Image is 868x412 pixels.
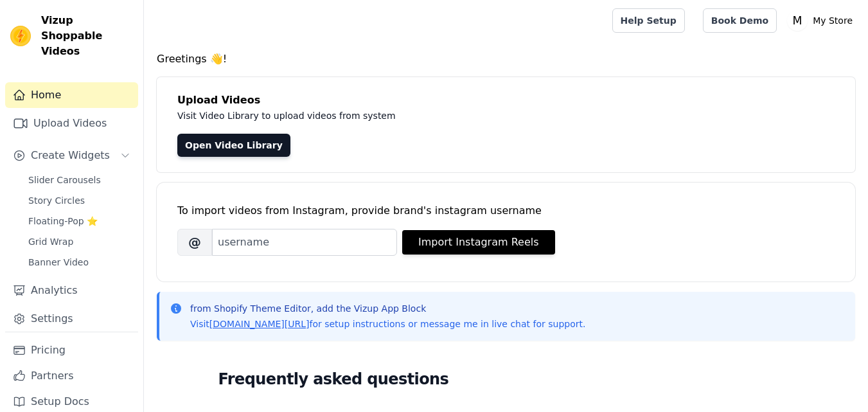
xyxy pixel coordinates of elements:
[5,82,138,108] a: Home
[21,233,138,251] a: Grid Wrap
[177,134,290,157] a: Open Video Library
[177,229,212,256] span: @
[28,215,98,228] span: Floating-Pop ⭐
[177,108,753,123] p: Visit Video Library to upload videos from system
[41,13,133,59] span: Vizup Shoppable Videos
[5,143,138,168] button: Create Widgets
[28,235,73,248] span: Grid Wrap
[5,363,138,389] a: Partners
[21,212,138,230] a: Floating-Pop ⭐
[21,192,138,210] a: Story Circles
[177,93,835,108] h4: Upload Videos
[808,9,858,32] p: My Store
[10,26,31,46] img: Vizup
[5,306,138,332] a: Settings
[218,366,794,392] h2: Frequently asked questions
[21,171,138,189] a: Slider Carousels
[212,229,397,256] input: username
[177,203,835,219] div: To import videos from Instagram, provide brand's instagram username
[190,318,585,330] p: Visit for setup instructions or message me in live chat for support.
[5,278,138,303] a: Analytics
[157,51,855,67] h4: Greetings 👋!
[21,253,138,271] a: Banner Video
[5,111,138,136] a: Upload Videos
[209,319,310,329] a: [DOMAIN_NAME][URL]
[190,302,585,315] p: from Shopify Theme Editor, add the Vizup App Block
[31,148,110,163] span: Create Widgets
[703,8,777,33] a: Book Demo
[612,8,685,33] a: Help Setup
[28,174,101,186] span: Slider Carousels
[28,194,85,207] span: Story Circles
[28,256,89,269] span: Banner Video
[402,230,555,255] button: Import Instagram Reels
[787,9,858,32] button: M My Store
[5,337,138,363] a: Pricing
[793,14,802,27] text: M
